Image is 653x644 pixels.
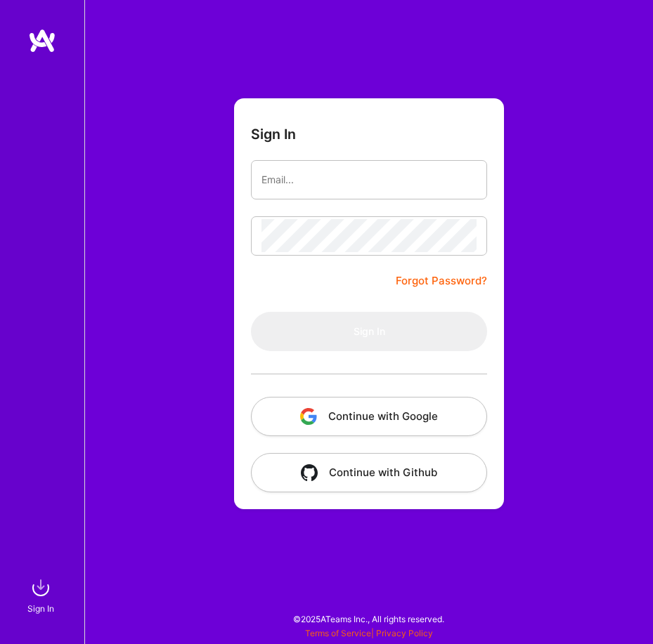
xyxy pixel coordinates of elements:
[84,602,653,637] div: © 2025 ATeams Inc., All rights reserved.
[305,628,371,638] a: Terms of Service
[300,408,317,425] img: icon
[301,464,318,481] img: icon
[251,126,296,143] h3: Sign In
[30,574,55,616] a: sign inSign In
[261,163,477,197] input: Email...
[251,312,487,351] button: Sign In
[27,602,54,616] div: Sign In
[28,28,56,53] img: logo
[376,628,433,638] a: Privacy Policy
[251,397,487,436] button: Continue with Google
[251,453,487,492] button: Continue with Github
[305,628,433,638] span: |
[27,574,55,602] img: sign in
[396,272,487,289] a: Forgot Password?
